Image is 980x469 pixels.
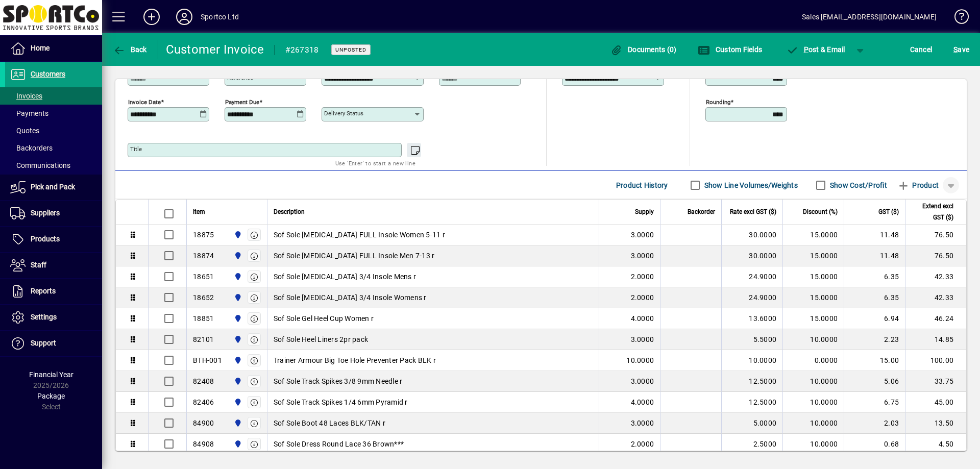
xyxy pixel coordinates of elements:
div: 18851 [193,313,214,324]
td: 4.50 [905,434,966,455]
span: ost & Email [786,45,845,54]
div: 18652 [193,292,214,303]
div: 24.9000 [728,271,776,282]
mat-label: Delivery status [324,110,363,117]
td: 15.0000 [782,287,844,308]
span: Item [193,206,205,217]
span: Description [274,206,305,217]
div: 30.0000 [728,230,776,240]
div: 82101 [193,334,214,344]
td: 15.0000 [782,245,844,266]
span: 4.0000 [631,313,654,324]
span: 2.0000 [631,271,654,282]
span: Reports [31,287,56,295]
a: Reports [5,279,102,304]
a: Staff [5,253,102,278]
td: 10.0000 [782,413,844,434]
div: #267318 [285,42,319,58]
a: Quotes [5,122,102,139]
span: S [953,45,958,54]
a: Pick and Pack [5,175,102,200]
td: 10.0000 [782,371,844,392]
span: 2.0000 [631,292,654,303]
span: Sportco Ltd Warehouse [231,376,243,387]
div: 12.5000 [728,376,776,386]
app-page-header-button: Back [102,40,158,59]
span: Products [31,235,60,243]
span: Settings [31,313,57,321]
span: Cancel [910,41,933,58]
td: 0.68 [844,434,905,455]
td: 6.94 [844,308,905,329]
div: Sportco Ltd [201,9,239,25]
label: Show Cost/Profit [828,180,887,190]
a: Backorders [5,139,102,157]
td: 11.48 [844,225,905,245]
span: P [804,45,808,54]
div: 13.6000 [728,313,776,324]
span: Backorders [10,144,53,152]
span: Quotes [10,127,39,135]
span: Product History [616,177,668,193]
span: Sof Sole [MEDICAL_DATA] 3/4 Insole Mens r [274,271,416,282]
div: 30.0000 [728,251,776,261]
div: 5.0000 [728,418,776,428]
span: Sof Sole [MEDICAL_DATA] FULL Insole Women 5-11 r [274,230,445,240]
td: 42.33 [905,287,966,308]
mat-label: Title [130,145,142,153]
td: 11.48 [844,245,905,266]
span: Supply [635,206,654,217]
a: Settings [5,305,102,330]
span: Sof Sole Track Spikes 3/8 9mm Needle r [274,376,403,386]
span: Sof Sole [MEDICAL_DATA] 3/4 Insole Womens r [274,292,427,303]
td: 46.24 [905,308,966,329]
div: BTH-001 [193,355,222,365]
mat-label: Rounding [706,98,730,106]
span: Sportco Ltd Warehouse [231,334,243,345]
span: Home [31,44,50,52]
span: ave [953,41,969,58]
div: 2.5000 [728,439,776,449]
a: Invoices [5,87,102,105]
span: Discount (%) [803,206,838,217]
span: Suppliers [31,209,60,217]
button: Add [135,8,168,26]
span: GST ($) [878,206,899,217]
span: Financial Year [29,371,73,379]
label: Show Line Volumes/Weights [702,180,798,190]
mat-hint: Use 'Enter' to start a new line [335,157,415,169]
div: 84900 [193,418,214,428]
span: Sportco Ltd Warehouse [231,313,243,324]
button: Post & Email [781,40,850,59]
td: 0.0000 [782,350,844,371]
td: 2.03 [844,413,905,434]
td: 6.75 [844,392,905,413]
button: Custom Fields [695,40,765,59]
div: 18875 [193,230,214,240]
div: 24.9000 [728,292,776,303]
button: Documents (0) [608,40,679,59]
td: 5.06 [844,371,905,392]
span: Package [37,392,65,400]
td: 10.0000 [782,329,844,350]
span: Sof Sole Heel Liners 2pr pack [274,334,368,344]
div: 84908 [193,439,214,449]
button: Cancel [908,40,935,59]
span: Sportco Ltd Warehouse [231,271,243,282]
td: 42.33 [905,266,966,287]
div: 18651 [193,271,214,282]
span: 3.0000 [631,230,654,240]
td: 2.23 [844,329,905,350]
span: Sportco Ltd Warehouse [231,438,243,450]
a: Communications [5,157,102,174]
td: 6.35 [844,287,905,308]
span: 3.0000 [631,376,654,386]
span: Sof Sole Gel Heel Cup Women r [274,313,374,324]
td: 76.50 [905,245,966,266]
td: 33.75 [905,371,966,392]
div: 10.0000 [728,355,776,365]
td: 10.0000 [782,434,844,455]
a: Products [5,227,102,252]
span: Rate excl GST ($) [730,206,776,217]
span: Documents (0) [610,45,677,54]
